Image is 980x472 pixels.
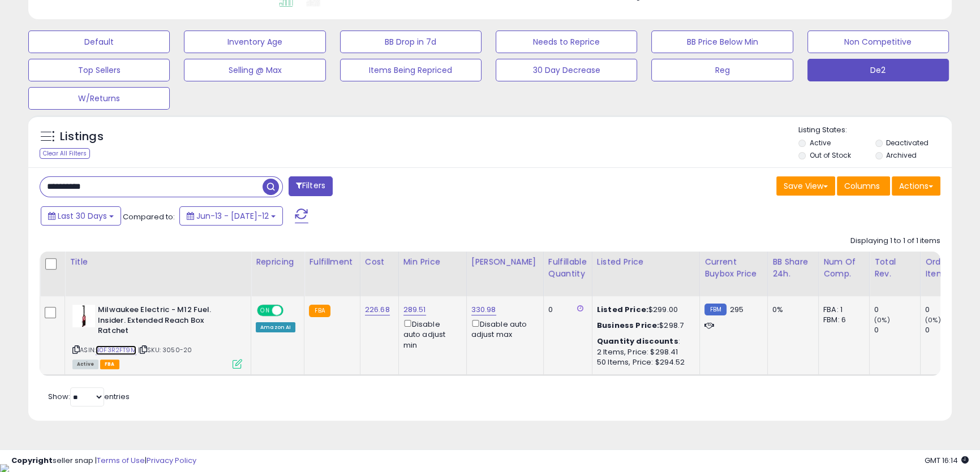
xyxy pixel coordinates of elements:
button: Reg [651,59,793,81]
label: Archived [886,150,917,160]
div: Cost [365,256,394,268]
button: W/Returns [28,87,170,110]
div: 0 [548,305,583,315]
label: Deactivated [886,138,929,148]
div: 0 [925,325,971,335]
small: (0%) [874,315,890,324]
div: Min Price [403,256,462,268]
div: Listed Price [597,256,695,268]
div: 0 [874,305,920,315]
span: Columns [844,180,880,192]
div: Total Rev. [874,256,915,280]
div: [PERSON_NAME] [471,256,539,268]
div: Title [70,256,246,268]
div: Current Buybox Price [704,256,763,280]
span: Show: entries [48,391,130,402]
button: 30 Day Decrease [496,59,637,81]
div: ASIN: [72,305,242,367]
span: 295 [729,304,743,315]
b: Milwaukee Electric - M12 Fuel. Insider. Extended Reach Box Ratchet [98,305,235,339]
strong: Copyright [11,455,53,466]
span: Jun-13 - [DATE]-12 [196,210,269,222]
span: | SKU: 3050-20 [138,345,192,354]
a: 226.68 [365,304,390,315]
span: OFF [282,306,300,315]
div: $299.00 [597,305,691,315]
div: Disable auto adjust min [403,318,458,350]
p: Listing States: [798,125,952,136]
h5: Listings [60,129,104,145]
a: 330.98 [471,304,496,315]
b: Listed Price: [597,304,648,315]
button: Filters [289,176,333,196]
div: 0 [925,305,971,315]
label: Out of Stock [809,150,850,160]
div: : [597,336,691,347]
button: Inventory Age [184,31,325,53]
button: De2 [807,59,949,81]
span: 2025-08-12 16:14 GMT [925,455,969,466]
div: $298.7 [597,321,691,331]
button: Top Sellers [28,59,170,81]
small: FBA [309,305,330,317]
div: BB Share 24h. [772,256,814,280]
span: ON [258,306,272,315]
a: Terms of Use [97,455,145,466]
button: Jun-13 - [DATE]-12 [179,206,283,226]
div: Fulfillment [309,256,355,268]
a: 289.51 [403,304,426,315]
span: Compared to: [123,211,175,222]
span: Last 30 Days [58,210,107,222]
button: Default [28,31,170,53]
div: Displaying 1 to 1 of 1 items [850,236,940,246]
div: 0 [874,325,920,335]
button: Save View [776,176,835,196]
div: Fulfillable Quantity [548,256,587,280]
div: FBA: 1 [823,305,861,315]
button: Non Competitive [807,31,949,53]
div: Num of Comp. [823,256,865,280]
button: BB Price Below Min [651,31,793,53]
button: BB Drop in 7d [340,31,482,53]
div: Repricing [256,256,299,268]
div: Clear All Filters [40,148,90,159]
label: Active [809,138,830,148]
img: 21wn6kTG0pL._SL40_.jpg [72,305,95,327]
small: (0%) [925,315,941,324]
a: Privacy Policy [147,455,196,466]
button: Selling @ Max [184,59,325,81]
div: 50 Items, Price: $294.52 [597,357,691,367]
a: B0F3R2FT9M [96,345,136,355]
button: Needs to Reprice [496,31,637,53]
b: Quantity discounts [597,336,678,347]
span: All listings currently available for purchase on Amazon [72,360,98,369]
div: Ordered Items [925,256,966,280]
button: Actions [892,176,940,196]
button: Columns [837,176,890,196]
b: Business Price: [597,320,659,331]
small: FBM [704,304,727,315]
div: Amazon AI [256,322,295,332]
div: 2 Items, Price: $298.41 [597,347,691,357]
div: seller snap | | [11,456,196,466]
div: Disable auto adjust max [471,318,535,340]
div: FBM: 6 [823,315,861,325]
span: FBA [100,360,119,369]
div: 0% [772,305,810,315]
button: Last 30 Days [41,206,121,226]
button: Items Being Repriced [340,59,482,81]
